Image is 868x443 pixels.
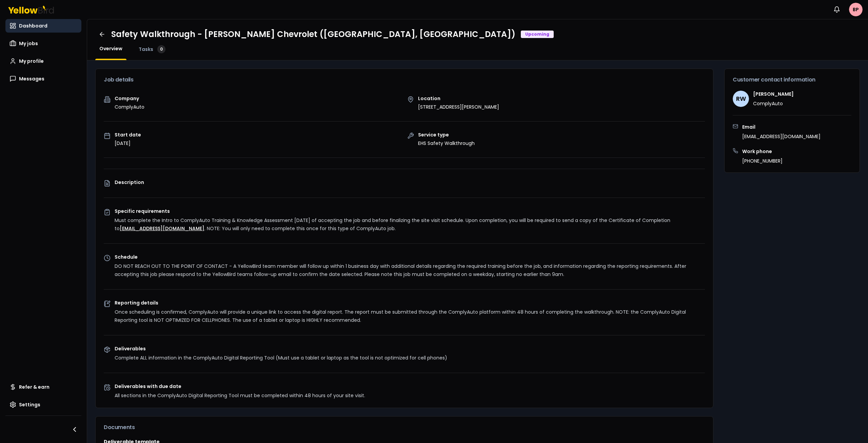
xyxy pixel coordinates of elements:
span: RW [733,91,749,107]
span: My profile [19,58,44,64]
span: Refer & earn [19,384,50,390]
span: Dashboard [19,22,47,29]
span: Overview [99,45,122,52]
p: [PHONE_NUMBER] [742,158,783,164]
p: [DATE] [115,140,141,147]
a: Tasks0 [135,45,170,53]
a: Refer & earn [5,380,81,394]
p: Deliverables [115,346,705,351]
p: Service type [418,132,475,137]
p: EHS Safety Walkthrough [418,140,475,147]
a: My profile [5,54,81,68]
a: Dashboard [5,19,81,33]
p: Reporting details [115,300,705,305]
h3: Work phone [742,148,783,155]
a: [EMAIL_ADDRESS][DOMAIN_NAME] [120,225,204,232]
p: DO NOT REACH OUT TO THE POINT OF CONTACT - A YellowBird team member will follow up within 1 busin... [115,262,705,278]
p: All sections in the ComplyAuto Digital Reporting Tool must be completed within 48 hours of your s... [115,391,705,400]
h3: Documents [104,425,705,430]
p: Once scheduling is confirmed, ComplyAuto will provide a unique link to access the digital report.... [115,308,705,324]
p: Must complete the Intro to ComplyAuto Training & Knowledge Assessment [DATE] of accepting the job... [115,216,705,233]
a: My jobs [5,37,81,50]
div: Upcoming [521,31,554,38]
span: Settings [19,401,40,408]
a: Messages [5,72,81,86]
h3: Customer contact information [733,77,851,82]
h1: Safety Walkthrough - [PERSON_NAME] Chevrolet ([GEOGRAPHIC_DATA], [GEOGRAPHIC_DATA]) [111,29,515,40]
div: 0 [157,45,165,53]
span: Messages [19,75,44,82]
a: Settings [5,398,81,411]
a: Overview [95,45,126,52]
p: Description [115,180,705,185]
p: Location [418,96,499,101]
p: Start date [115,132,141,137]
p: Specific requirements [115,209,705,214]
span: My jobs [19,40,38,47]
p: Company [115,96,144,101]
p: ComplyAuto [753,100,794,107]
p: [STREET_ADDRESS][PERSON_NAME] [418,104,499,110]
h3: Job details [104,77,705,82]
p: ComplyAuto [115,104,144,110]
h4: [PERSON_NAME] [753,91,794,97]
span: BP [849,3,863,16]
h3: Email [742,124,821,130]
p: Deliverables with due date [115,384,705,389]
p: [EMAIL_ADDRESS][DOMAIN_NAME] [742,133,821,140]
p: Complete ALL information in the ComplyAuto Digital Reporting Tool (Must use a tablet or laptop as... [115,354,705,362]
p: Schedule [115,255,705,259]
span: Tasks [139,46,153,53]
